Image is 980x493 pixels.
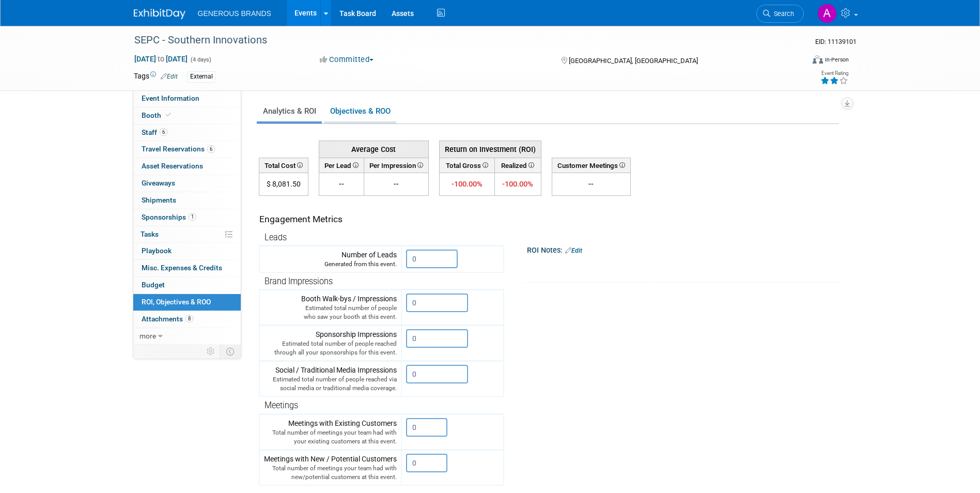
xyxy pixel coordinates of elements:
[264,250,397,269] div: Number of Leads
[264,260,397,269] div: Generated from this event.
[264,304,397,321] div: Estimated total number of people who saw your booth at this event.
[202,345,220,358] td: Personalize Event Tab Strip
[133,209,241,226] a: Sponsorships1
[198,9,271,18] span: GENEROUS BRANDS
[142,179,175,187] span: Giveaways
[527,242,844,256] div: ROI Notes:
[259,173,308,196] td: $ 8,081.50
[134,9,185,19] img: ExhibitDay
[207,145,215,153] span: 6
[142,298,211,306] span: ROI, Objectives & ROO
[264,418,397,446] div: Meetings with Existing Customers
[133,192,241,209] a: Shipments
[133,107,241,124] a: Booth
[142,162,203,170] span: Asset Reservations
[133,125,241,141] a: Staff6
[820,71,848,76] div: Event Rating
[133,294,241,311] a: ROI, Objectives & ROO
[142,111,173,119] span: Booth
[264,464,397,482] div: Total number of meetings your team had with new/potential customers at this event.
[134,54,188,64] span: [DATE] [DATE]
[264,375,397,393] div: Estimated total number of people reached via social media or traditional media coverage.
[142,196,176,204] span: Shipments
[142,128,167,136] span: Staff
[394,180,399,188] span: --
[142,246,172,255] span: Playbook
[259,158,308,173] th: Total Cost
[264,428,397,446] div: Total number of meetings your team had with your existing customers at this event.
[185,315,193,322] span: 8
[190,56,211,63] span: (4 days)
[259,213,500,226] div: Engagement Metrics
[142,264,222,272] span: Misc. Expenses & Credits
[142,281,165,289] span: Budget
[316,54,378,65] button: Committed
[264,294,397,321] div: Booth Walk-bys / Impressions
[569,57,698,65] span: [GEOGRAPHIC_DATA], [GEOGRAPHIC_DATA]
[257,101,322,121] a: Analytics & ROI
[134,71,178,83] td: Tags
[265,276,333,286] span: Brand Impressions
[142,213,196,221] span: Sponsorships
[133,260,241,276] a: Misc. Expenses & Credits
[133,243,241,259] a: Playbook
[133,277,241,294] a: Budget
[187,71,216,82] div: External
[133,158,241,175] a: Asset Reservations
[139,332,156,340] span: more
[133,311,241,328] a: Attachments8
[756,5,804,23] a: Search
[264,340,397,357] div: Estimated total number of people reached through all your sponsorships for this event.
[142,315,193,323] span: Attachments
[364,158,428,173] th: Per Impression
[133,175,241,192] a: Giveaways
[825,56,849,64] div: In-Person
[565,247,582,254] a: Edit
[264,454,397,482] div: Meetings with New / Potential Customers
[813,55,823,64] img: Format-Inperson.png
[319,158,364,173] th: Per Lead
[189,213,196,221] span: 1
[142,94,199,102] span: Event Information
[141,230,159,238] span: Tasks
[220,345,241,358] td: Toggle Event Tabs
[133,141,241,158] a: Travel Reservations6
[502,179,533,189] span: -100.00%
[743,54,849,69] div: Event Format
[319,141,428,158] th: Average Cost
[161,73,178,80] a: Edit
[265,233,287,242] span: Leads
[156,55,166,63] span: to
[817,4,837,23] img: Astrid Aguayo
[324,101,396,121] a: Objectives & ROO
[495,158,541,173] th: Realized
[770,10,794,18] span: Search
[439,158,495,173] th: Total Gross
[133,226,241,243] a: Tasks
[264,365,397,393] div: Social / Traditional Media Impressions
[166,112,171,118] i: Booth reservation complete
[264,329,397,357] div: Sponsorship Impressions
[556,179,626,189] div: --
[133,90,241,107] a: Event Information
[339,180,344,188] span: --
[815,38,857,45] span: Event ID: 11139101
[160,128,167,136] span: 6
[265,400,298,410] span: Meetings
[131,31,788,50] div: SEPC - Southern Innovations
[142,145,215,153] span: Travel Reservations
[133,328,241,345] a: more
[452,179,483,189] span: -100.00%
[552,158,630,173] th: Customer Meetings
[439,141,541,158] th: Return on Investment (ROI)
